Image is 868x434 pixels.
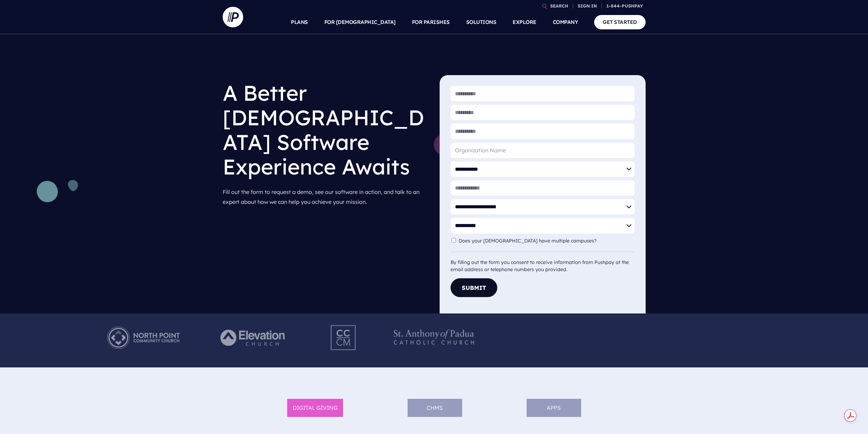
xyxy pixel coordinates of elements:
[513,10,536,34] a: EXPLORE
[223,75,429,184] h1: A Better [DEMOGRAPHIC_DATA] Software Experience Awaits
[207,319,300,356] img: Pushpay_Logo__Elevation
[287,399,343,417] li: DIGITAL GIVING
[594,15,646,29] a: GET STARTED
[97,319,190,356] img: Pushpay_Logo__NorthPoint
[324,10,396,34] a: FOR [DEMOGRAPHIC_DATA]
[553,10,578,34] a: COMPANY
[451,143,635,158] input: Organization Name
[317,319,371,356] img: Pushpay_Logo__CCM
[451,252,635,273] div: By filling out the form you consent to receive information from Pushpay at the email address or t...
[408,399,462,417] li: ChMS
[466,10,497,34] a: SOLUTIONS
[223,184,429,210] p: Fill out the form to request a demo, see our software in action, and talk to an expert about how ...
[291,10,308,34] a: PLANS
[451,278,497,297] button: Submit
[527,399,581,417] li: APPS
[387,319,481,356] img: Pushpay_Logo__StAnthony
[459,238,600,244] label: Does your [DEMOGRAPHIC_DATA] have multiple campuses?
[412,10,450,34] a: FOR PARISHES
